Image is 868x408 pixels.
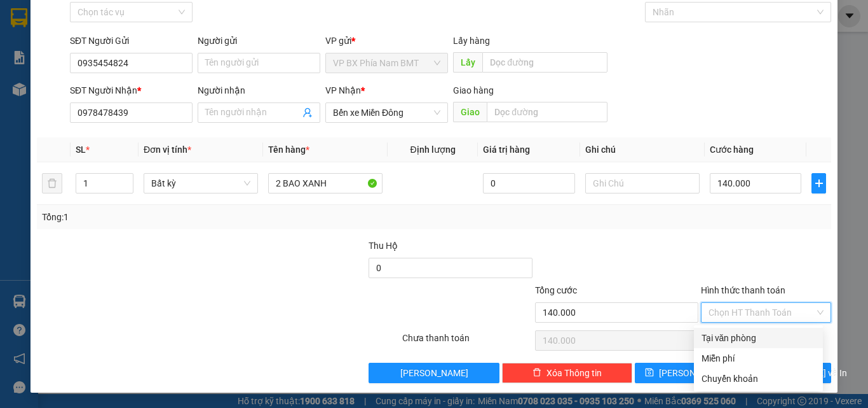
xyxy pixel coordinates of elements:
span: [PERSON_NAME] [400,366,468,380]
span: Tổng cước [535,285,577,295]
span: Thu Hộ [369,241,398,251]
span: Lấy [453,52,482,73]
label: Hình thức thanh toán [701,285,785,295]
button: deleteXóa Thông tin [502,363,632,383]
span: Lấy hàng [453,36,490,46]
span: user-add [302,108,313,118]
input: Dọc đường [487,102,607,122]
div: Tại văn phòng [702,331,815,345]
div: Người gửi [198,34,320,48]
span: Giá trị hàng [483,144,530,155]
button: plus [811,173,826,193]
span: Xóa Thông tin [546,366,602,380]
button: [PERSON_NAME] [369,363,499,383]
div: Tổng: 1 [42,210,336,224]
button: delete [42,173,62,193]
span: plus [812,178,825,188]
input: Ghi Chú [585,173,700,193]
input: Dọc đường [482,52,607,73]
div: SĐT Người Gửi [70,34,193,48]
span: VP BX Phía Nam BMT [333,53,440,73]
div: Chưa thanh toán [401,331,534,353]
div: VP gửi [325,34,448,48]
span: Cước hàng [710,144,754,155]
button: save[PERSON_NAME] [635,363,732,383]
span: Giao hàng [453,85,494,95]
button: printer[PERSON_NAME] và In [734,363,831,383]
div: SĐT Người Nhận [70,83,193,97]
span: Đơn vị tính [144,144,191,155]
span: Bến xe Miền Đông [333,103,440,122]
span: SL [76,144,86,155]
span: Bất kỳ [151,174,250,193]
div: Chuyển khoản [702,372,815,386]
input: VD: Bàn, Ghế [268,173,383,193]
span: Tên hàng [268,144,309,155]
span: [PERSON_NAME] [659,366,727,380]
input: 0 [483,173,574,193]
span: Giao [453,102,487,122]
div: Miễn phí [702,351,815,365]
span: Định lượng [410,144,455,155]
span: VP Nhận [325,85,361,95]
th: Ghi chú [580,137,705,162]
span: delete [532,368,541,378]
span: save [645,368,654,378]
div: Người nhận [198,83,320,97]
